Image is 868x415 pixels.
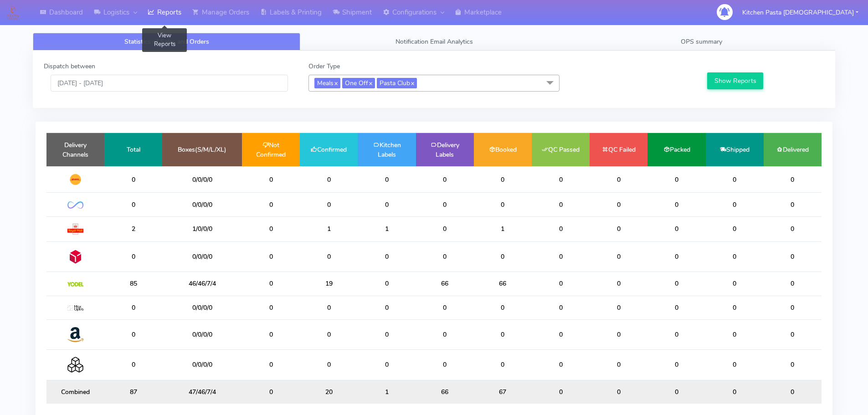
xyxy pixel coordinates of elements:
td: 0 [706,350,764,380]
td: 0 [358,272,416,296]
td: 0 [590,319,647,349]
td: 0 [590,296,647,319]
td: 0/0/0/0 [162,193,242,216]
td: 0 [242,380,300,404]
td: 0 [104,296,162,319]
td: 46/46/7/4 [162,272,242,296]
td: 0 [764,350,822,380]
td: 47/46/7/4 [162,380,242,404]
td: QC Passed [532,133,590,166]
input: Pick the Daterange [51,75,288,92]
button: Show Reports [707,72,763,89]
td: 0 [764,319,822,349]
td: 0 [706,216,764,241]
td: 67 [474,380,532,404]
td: 1 [300,216,358,241]
td: 0 [358,193,416,216]
td: 0 [764,272,822,296]
td: Delivery Labels [416,133,474,166]
td: 0 [647,380,705,404]
td: 0 [706,296,764,319]
td: 0 [242,193,300,216]
td: 0 [474,166,532,193]
td: 0 [300,241,358,272]
td: Packed [647,133,705,166]
img: Yodel [67,282,83,287]
td: 1 [474,216,532,241]
img: OnFleet [67,201,83,209]
td: 66 [416,272,474,296]
span: OPS summary [681,37,722,46]
td: 0 [358,241,416,272]
td: Kitchen Labels [358,133,416,166]
td: 0 [590,193,647,216]
td: 0 [532,350,590,380]
td: 0 [590,350,647,380]
td: 0 [532,216,590,241]
td: 0 [647,350,705,380]
td: 0 [590,216,647,241]
label: Dispatch between [44,61,95,71]
span: Statistics of Sales and Orders [124,37,209,46]
td: 0 [706,380,764,404]
td: 0/0/0/0 [162,241,242,272]
td: 0 [104,319,162,349]
td: 20 [300,380,358,404]
img: Collection [67,357,83,373]
td: 0 [474,350,532,380]
td: 0 [647,166,705,193]
td: 0 [647,319,705,349]
td: 19 [300,272,358,296]
td: 0 [474,241,532,272]
label: Order Type [308,61,340,71]
span: Pasta Club [377,78,417,88]
td: 0 [590,380,647,404]
td: 1 [358,216,416,241]
td: 0 [532,193,590,216]
td: 0/0/0/0 [162,319,242,349]
td: 0/0/0/0 [162,296,242,319]
td: 0 [242,319,300,349]
td: 0 [104,193,162,216]
td: 0 [706,241,764,272]
td: Booked [474,133,532,166]
td: 0 [474,296,532,319]
td: 0 [647,216,705,241]
td: Delivered [764,133,822,166]
td: 0 [764,216,822,241]
span: Notification Email Analytics [395,37,473,46]
td: 0 [532,166,590,193]
td: 0 [242,296,300,319]
ul: Tabs [33,33,835,51]
td: 0 [764,166,822,193]
img: DPD [67,249,83,265]
td: 0 [104,241,162,272]
td: 0 [416,216,474,241]
td: 0 [242,350,300,380]
td: 0 [358,319,416,349]
td: Delivery Channels [46,133,104,166]
td: Confirmed [300,133,358,166]
td: 2 [104,216,162,241]
td: 0 [242,272,300,296]
td: 0/0/0/0 [162,350,242,380]
td: 0 [474,319,532,349]
td: 0 [764,380,822,404]
td: 0 [416,166,474,193]
td: 1/0/0/0 [162,216,242,241]
td: 1 [358,380,416,404]
td: 0 [590,166,647,193]
td: 0 [358,296,416,319]
td: 0 [532,380,590,404]
td: 0 [647,241,705,272]
td: QC Failed [590,133,647,166]
td: 0 [358,166,416,193]
td: 0 [300,319,358,349]
td: 0 [416,241,474,272]
img: Royal Mail [67,224,83,235]
td: 0 [706,319,764,349]
td: 0 [647,193,705,216]
td: 0 [416,296,474,319]
button: Kitchen Pasta [DEMOGRAPHIC_DATA] [735,3,865,22]
td: Boxes(S/M/L/XL) [162,133,242,166]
